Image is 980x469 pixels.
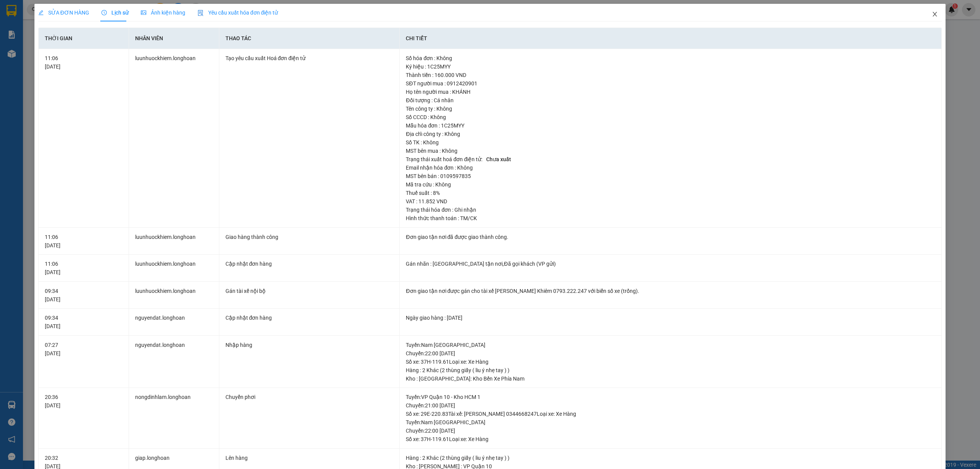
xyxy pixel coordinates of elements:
[406,189,935,197] div: Thuế suất : 8%
[129,336,219,388] td: nguyendat.longhoan
[406,418,935,443] div: Tuyến : Nam [GEOGRAPHIC_DATA] Chuyến: 22:00 [DATE] Số xe: 37H-119.61 Loại xe: Xe Hàng
[21,26,41,33] strong: CSKH:
[483,155,514,163] span: Chưa xuất
[406,172,935,180] div: MST bên bán : 0109597835
[45,260,122,276] div: 11:06 [DATE]
[3,26,58,39] span: [PHONE_NUMBER]
[198,10,204,16] img: icon
[924,4,946,25] button: Close
[129,388,219,449] td: nongdinhlam.longhoan
[406,197,935,206] div: VAT : 11.852 VND
[400,28,942,49] th: Chi tiết
[406,214,935,222] div: Hình thức thanh toán : TM/CK
[225,260,394,268] div: Cập nhật đơn hàng
[406,341,935,366] div: Tuyến : Nam [GEOGRAPHIC_DATA] Chuyến: 22:00 [DATE] Số xe: 37H-119.61 Loại xe: Xe Hàng
[51,3,152,14] strong: PHIẾU DÁN LÊN HÀNG
[38,10,89,16] span: SỬA ĐƠN HÀNG
[406,374,935,383] div: Kho : [GEOGRAPHIC_DATA]: Kho Bến Xe Phía Nam
[406,314,935,322] div: Ngày giao hàng : [DATE]
[45,287,122,304] div: 09:34 [DATE]
[406,287,935,295] div: Đơn giao tận nơi được gán cho tài xế [PERSON_NAME] Khiêm 0793.222.247 với biển số xe (trống).
[406,79,935,88] div: SĐT người mua : 0912420901
[129,309,219,336] td: nguyendat.longhoan
[101,10,107,15] span: clock-circle
[45,393,122,410] div: 20:36 [DATE]
[3,46,114,57] span: Mã đơn: VP101210250007
[45,314,122,330] div: 09:34 [DATE]
[406,260,935,268] div: Gán nhãn : [GEOGRAPHIC_DATA] tận nơi,Đã gọi khách (VP gửi)
[198,10,278,16] span: Yêu cầu xuất hóa đơn điện tử
[406,180,935,189] div: Mã tra cứu : Không
[129,255,219,282] td: luunhuockhiem.longhoan
[45,341,122,358] div: 07:27 [DATE]
[67,26,140,40] span: CÔNG TY TNHH CHUYỂN PHÁT NHANH BẢO AN
[141,10,185,16] span: Ảnh kiện hàng
[225,287,394,295] div: Gán tài xế nội bộ
[45,54,122,71] div: 11:06 [DATE]
[406,163,935,172] div: Email nhận hóa đơn : Không
[48,15,154,23] span: Ngày in phiếu: 11:50 ngày
[406,71,935,79] div: Thành tiền : 160.000 VND
[219,28,400,49] th: Thao tác
[129,28,219,49] th: Nhân viên
[406,121,935,130] div: Mẫu hóa đơn : 1C25MYY
[406,113,935,121] div: Số CCCD : Không
[141,10,146,15] span: picture
[129,49,219,228] td: luunhuockhiem.longhoan
[225,314,394,322] div: Cập nhật đơn hàng
[225,341,394,349] div: Nhập hàng
[225,54,394,62] div: Tạo yêu cầu xuất Hoá đơn điện tử
[406,96,935,105] div: Đối tượng : Cá nhân
[406,147,935,155] div: MST bên mua : Không
[45,233,122,250] div: 11:06 [DATE]
[101,10,129,16] span: Lịch sử
[406,366,935,374] div: Hàng : 2 Khác (2 thùng giấy ( liu ý nhẹ tay ) )
[406,393,935,418] div: Tuyến : VP Quận 10 - Kho HCM 1 Chuyến: 21:00 [DATE] Số xe: 29E-220.83 Tài xế: [PERSON_NAME] 03446...
[406,130,935,138] div: Địa chỉ công ty : Không
[39,28,129,49] th: Thời gian
[129,228,219,255] td: luunhuockhiem.longhoan
[932,11,938,17] span: close
[406,54,935,62] div: Số hóa đơn : Không
[406,138,935,147] div: Số TK : Không
[225,233,394,241] div: Giao hàng thành công
[129,282,219,309] td: luunhuockhiem.longhoan
[406,155,935,163] div: Trạng thái xuất hoá đơn điện tử :
[406,105,935,113] div: Tên công ty : Không
[406,454,935,462] div: Hàng : 2 Khác (2 thùng giấy ( liu ý nhẹ tay ) )
[406,62,935,71] div: Ký hiệu : 1C25MYY
[406,233,935,241] div: Đơn giao tận nơi đã được giao thành công.
[225,454,394,462] div: Lên hàng
[225,393,394,401] div: Chuyển phơi
[406,88,935,96] div: Họ tên người mua : KHÁNH
[38,10,44,15] span: edit
[406,206,935,214] div: Trạng thái hóa đơn : Ghi nhận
